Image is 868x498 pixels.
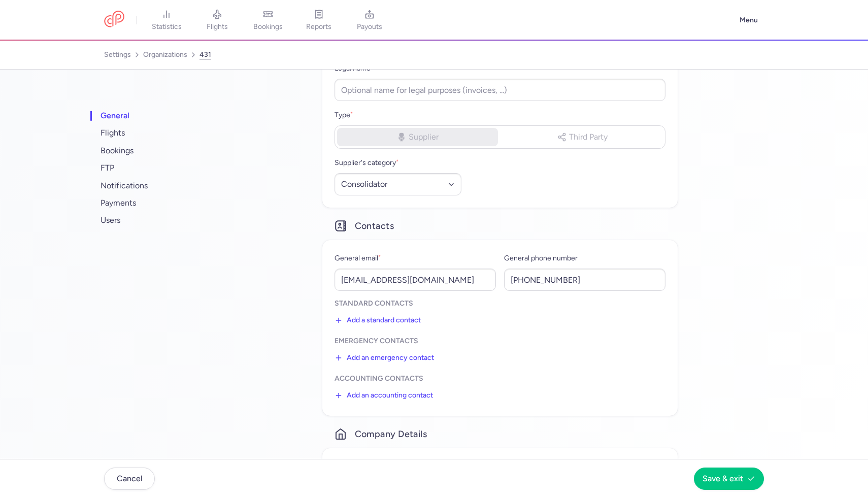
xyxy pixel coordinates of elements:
[104,468,155,490] button: Cancel
[94,194,221,212] button: payments
[104,11,124,29] a: CitizenPlane red outlined logo
[293,9,344,31] a: reports
[104,47,131,63] a: settings
[141,9,192,31] a: statistics
[504,252,665,264] label: General phone number
[192,9,243,31] a: flights
[733,11,764,30] button: Menu
[335,312,421,328] button: Add a standard contact
[335,337,665,346] h4: Emergency contacts
[335,109,353,121] legend: Type
[335,374,665,383] h4: Accounting contacts
[253,22,283,31] span: bookings
[322,220,678,232] h3: Contacts
[94,124,221,142] button: flights
[94,159,221,177] button: FTP
[335,157,461,169] label: Supplier's category
[143,47,187,63] a: organizations
[94,107,221,124] button: general
[703,474,743,483] span: Save & exit
[94,177,221,194] button: notifications
[94,212,221,229] button: users
[335,350,434,366] button: Add an emergency contact
[335,252,496,264] label: General email
[306,22,331,31] span: reports
[344,9,395,31] a: payouts
[694,468,764,490] button: Save & exit
[335,79,665,101] input: Optional name for legal purposes (invoices, ...)
[199,47,211,63] a: 431
[504,269,665,291] input: +## # ## ## ## ##
[117,474,143,483] span: Cancel
[335,299,665,308] h4: Standard contacts
[152,22,182,31] span: statistics
[335,387,433,404] button: Add an accounting contact
[207,22,228,31] span: flights
[335,269,496,291] input: account@company.com
[357,22,382,31] span: payouts
[322,428,678,440] h3: Company Details
[94,142,221,159] button: bookings
[243,9,293,31] a: bookings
